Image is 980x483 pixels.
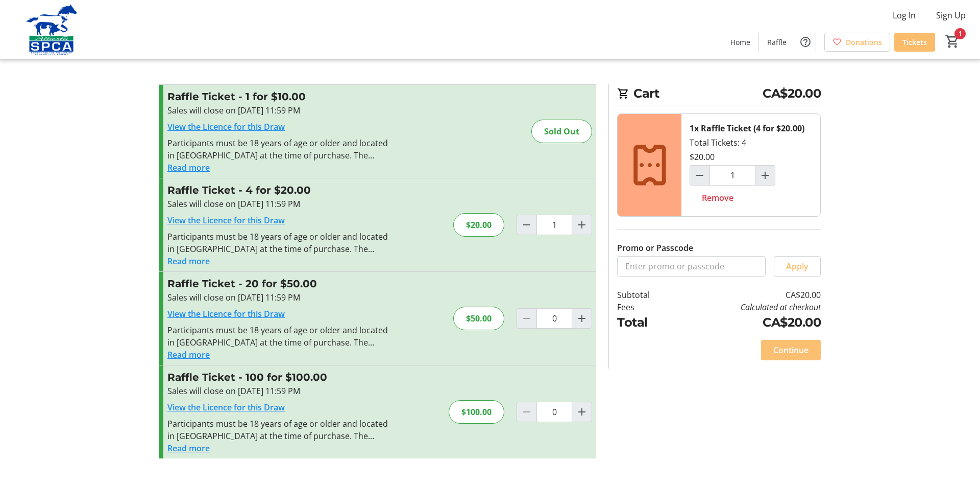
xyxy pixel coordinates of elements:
div: Sold Out [531,120,592,143]
button: Increment by one [572,215,592,235]
div: 1x Raffle Ticket (4 for $20.00) [690,122,804,134]
h3: Raffle Ticket - 20 for $50.00 [167,276,390,291]
label: Promo or Passcode [617,242,693,254]
input: Raffle Ticket Quantity [536,308,572,329]
button: Sign Up [928,7,974,24]
div: Sales will close on [DATE] 11:59 PM [167,198,390,210]
td: CA$20.00 [676,289,821,301]
div: Sales will close on [DATE] 11:59 PM [167,385,390,397]
a: Tickets [894,33,935,52]
td: Total [617,313,676,332]
button: Log In [885,7,924,24]
h3: Raffle Ticket - 4 for $20.00 [167,182,390,198]
div: $20.00 [690,151,715,163]
button: Increment by one [755,166,775,185]
div: $50.00 [453,307,504,330]
td: CA$20.00 [676,313,821,332]
a: View the Licence for this Draw [167,308,285,319]
button: Read more [167,442,210,454]
a: View the Licence for this Draw [167,402,285,413]
a: Raffle [759,33,795,52]
span: Remove [702,192,733,204]
div: $100.00 [449,400,504,424]
button: Read more [167,162,210,174]
span: Apply [786,260,808,272]
input: Raffle Ticket Quantity [536,215,572,235]
span: Log In [893,9,916,21]
div: Participants must be 18 years of age or older and located in [GEOGRAPHIC_DATA] at the time of pur... [167,137,390,162]
span: Home [730,37,750,48]
button: Help [795,32,816,52]
h2: Cart [617,84,821,105]
span: Continue [773,344,808,356]
div: Participants must be 18 years of age or older and located in [GEOGRAPHIC_DATA] at the time of pur... [167,231,390,255]
div: $20.00 [453,213,504,237]
div: Total Tickets: 4 [681,114,820,216]
button: Decrement by one [690,166,709,185]
td: Calculated at checkout [676,301,821,313]
h3: Raffle Ticket - 100 for $100.00 [167,370,390,385]
img: Alberta SPCA's Logo [6,4,97,55]
a: View the Licence for this Draw [167,121,285,132]
button: Read more [167,349,210,361]
span: Tickets [902,37,927,48]
div: Sales will close on [DATE] 11:59 PM [167,291,390,304]
input: Enter promo or passcode [617,256,766,277]
a: View the Licence for this Draw [167,215,285,226]
h3: Raffle Ticket - 1 for $10.00 [167,89,390,104]
button: Read more [167,255,210,267]
button: Apply [774,256,821,277]
button: Cart [943,32,962,51]
td: Subtotal [617,289,676,301]
a: Home [722,33,758,52]
button: Increment by one [572,309,592,328]
div: Sales will close on [DATE] 11:59 PM [167,104,390,117]
button: Continue [761,340,821,360]
span: Sign Up [936,9,966,21]
td: Fees [617,301,676,313]
div: Participants must be 18 years of age or older and located in [GEOGRAPHIC_DATA] at the time of pur... [167,324,390,349]
span: CA$20.00 [763,84,821,103]
div: Participants must be 18 years of age or older and located in [GEOGRAPHIC_DATA] at the time of pur... [167,418,390,442]
button: Increment by one [572,402,592,422]
button: Remove [690,188,746,208]
a: Donations [824,33,890,52]
span: Donations [846,37,882,48]
input: Raffle Ticket Quantity [536,402,572,422]
span: Raffle [767,37,787,48]
button: Decrement by one [517,215,536,235]
input: Raffle Ticket (4 for $20.00) Quantity [709,165,755,186]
